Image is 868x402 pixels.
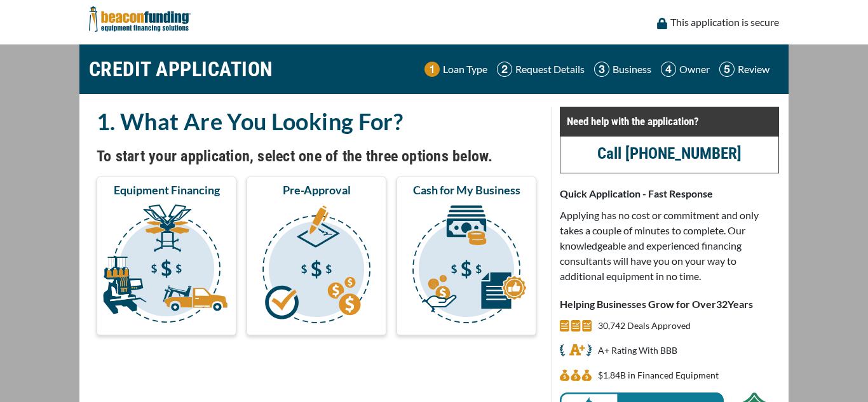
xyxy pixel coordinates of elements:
span: Cash for My Business [413,182,520,198]
p: A+ Rating With BBB [598,343,677,358]
p: 30,742 Deals Approved [598,318,691,333]
img: Step 4 [661,62,676,77]
p: This application is secure [670,15,779,30]
button: Cash for My Business [397,177,536,335]
img: Cash for My Business [399,203,534,330]
p: Helping Businesses Grow for Over Years [560,297,779,312]
p: Applying has no cost or commitment and only takes a couple of minutes to complete. Our knowledgea... [560,208,779,284]
img: lock icon to convery security [657,18,667,29]
h1: CREDIT APPLICATION [89,51,273,88]
h4: To start your application, select one of the three options below. [97,145,536,167]
p: Request Details [515,62,585,77]
p: Quick Application - Fast Response [560,186,779,201]
p: Review [738,62,770,77]
img: Step 3 [594,62,609,77]
img: Step 2 [497,62,512,77]
img: Step 1 [424,62,440,77]
p: Business [613,62,651,77]
span: Equipment Financing [114,182,220,198]
span: Pre-Approval [283,182,351,198]
p: $1,840,432,955 in Financed Equipment [598,368,719,383]
img: Equipment Financing [99,203,234,330]
img: Step 5 [719,62,735,77]
button: Pre-Approval [247,177,386,335]
a: Call [PHONE_NUMBER] [597,144,742,163]
img: Pre-Approval [249,203,384,330]
p: Need help with the application? [567,114,772,129]
span: 32 [716,298,728,310]
p: Loan Type [443,62,487,77]
button: Equipment Financing [97,177,236,335]
p: Owner [679,62,710,77]
h2: 1. What Are You Looking For? [97,107,536,136]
